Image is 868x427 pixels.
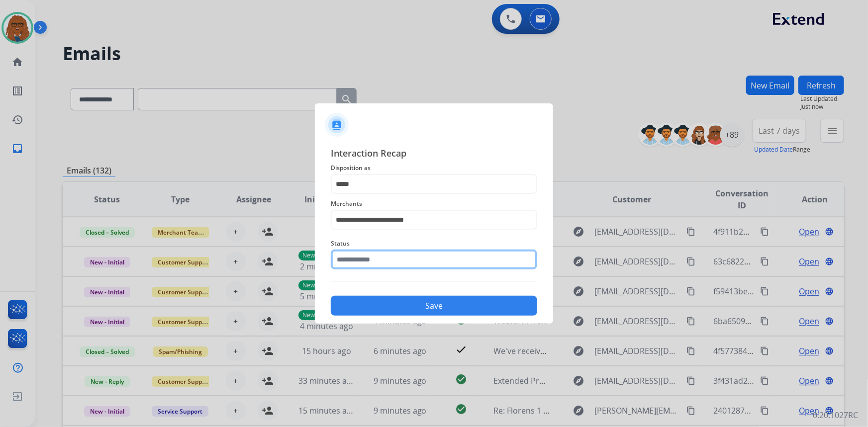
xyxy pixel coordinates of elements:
[331,296,537,316] button: Save
[331,162,537,174] span: Disposition as
[813,409,858,421] p: 0.20.1027RC
[325,113,349,137] img: contactIcon
[331,281,537,282] img: contact-recap-line.svg
[331,146,537,162] span: Interaction Recap
[331,238,537,250] span: Status
[331,198,537,210] span: Merchants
